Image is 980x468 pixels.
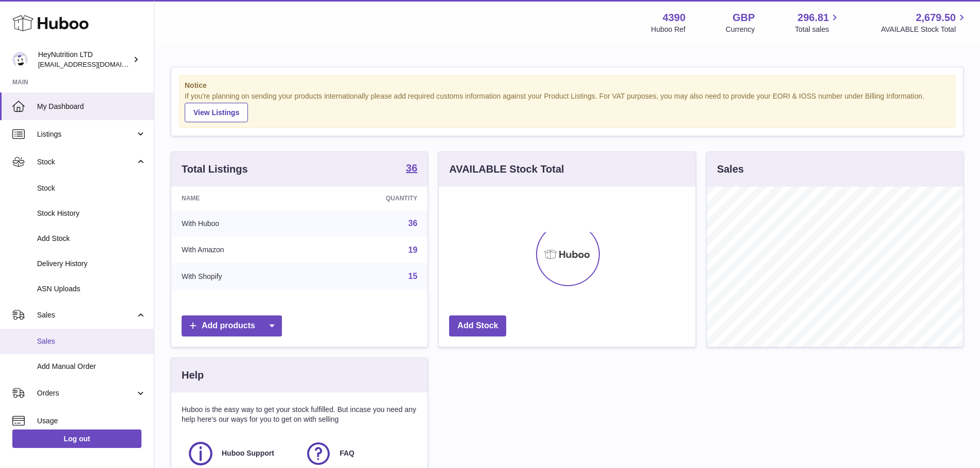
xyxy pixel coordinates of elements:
[37,388,135,398] span: Orders
[171,186,312,210] th: Name
[733,11,755,25] strong: GBP
[182,315,282,336] a: Add products
[305,440,412,467] a: FAQ
[185,103,248,122] a: View Listings
[37,259,146,269] span: Delivery History
[37,234,146,244] span: Add Stock
[37,284,146,294] span: ASN Uploads
[449,315,506,336] a: Add Stock
[408,272,418,280] a: 15
[171,210,312,237] td: With Huboo
[717,162,744,176] h3: Sales
[408,219,418,228] a: 36
[916,11,956,25] span: 2,679.50
[185,81,950,90] strong: Notice
[651,25,686,34] div: Huboo Ref
[38,50,131,69] div: HeyNutrition LTD
[312,186,428,210] th: Quantity
[185,91,950,122] div: If you're planning on sending your products internationally please add required customs informati...
[37,183,146,193] span: Stock
[881,25,968,34] span: AVAILABLE Stock Total
[340,448,354,458] span: FAQ
[663,11,686,25] strong: 4390
[38,60,151,68] span: [EMAIL_ADDRESS][DOMAIN_NAME]
[37,129,135,139] span: Listings
[406,163,417,175] a: 36
[171,263,312,290] td: With Shopify
[182,405,417,424] p: Huboo is the easy way to get your stock fulfilled. But incase you need any help here's our ways f...
[37,209,146,218] span: Stock History
[37,102,146,111] span: My Dashboard
[222,448,274,458] span: Huboo Support
[182,368,204,382] h3: Help
[171,237,312,264] td: With Amazon
[12,429,141,448] a: Log out
[37,157,135,167] span: Stock
[37,310,135,320] span: Sales
[795,25,841,34] span: Total sales
[881,11,968,34] a: 2,679.50 AVAILABLE Stock Total
[726,25,755,34] div: Currency
[797,11,829,25] span: 296.81
[37,416,146,426] span: Usage
[408,246,418,254] a: 19
[12,52,28,67] img: internalAdmin-4390@internal.huboo.com
[406,163,417,173] strong: 36
[795,11,841,34] a: 296.81 Total sales
[37,336,146,346] span: Sales
[449,162,564,176] h3: AVAILABLE Stock Total
[182,162,248,176] h3: Total Listings
[37,362,146,371] span: Add Manual Order
[187,440,294,467] a: Huboo Support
